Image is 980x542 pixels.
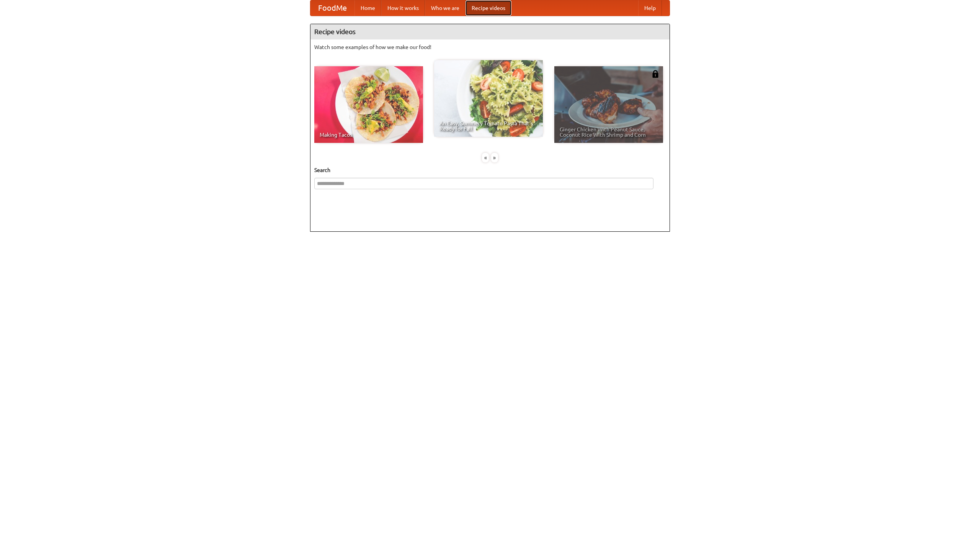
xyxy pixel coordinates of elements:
span: An Easy, Summery Tomato Pasta That's Ready for Fall [439,121,537,131]
h4: Recipe videos [310,24,670,39]
a: Recipe videos [465,0,511,16]
div: » [491,153,498,162]
a: How it works [381,0,425,16]
a: Help [638,0,662,16]
img: 483408.png [652,70,659,78]
a: An Easy, Summery Tomato Pasta That's Ready for Fall [434,60,543,137]
p: Watch some examples of how we make our food! [314,43,666,51]
a: Who we are [425,0,465,16]
h5: Search [314,166,666,174]
span: Making Tacos [320,132,418,138]
a: FoodMe [310,0,354,16]
div: « [482,153,489,162]
a: Making Tacos [314,66,423,143]
a: Home [354,0,381,16]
